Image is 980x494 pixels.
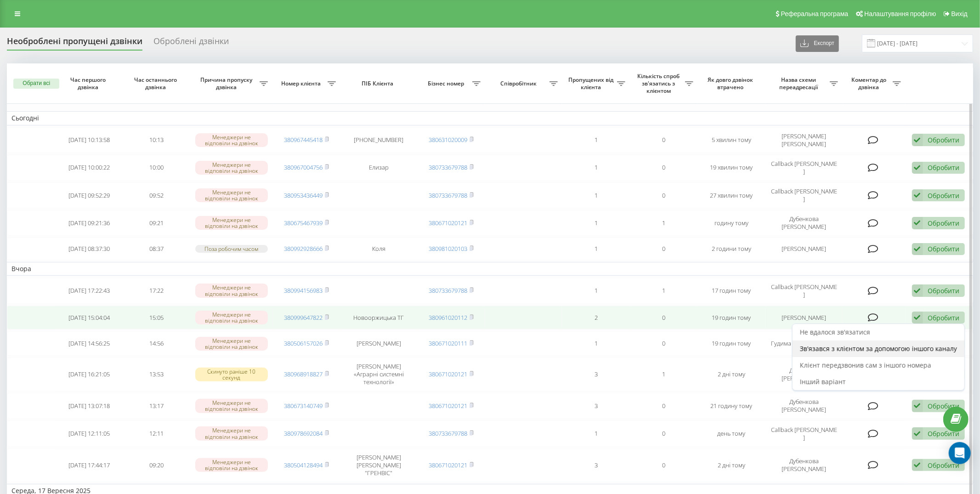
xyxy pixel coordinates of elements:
[698,306,765,330] td: 19 годин тому
[340,127,418,153] td: [PHONE_NUMBER]
[562,306,630,330] td: 2
[55,127,123,153] td: [DATE] 10:13:58
[284,191,323,199] a: 380953436449
[55,331,123,356] td: [DATE] 14:56:25
[864,10,936,17] span: Налаштування профілю
[195,133,268,147] div: Менеджери не відповіли на дзвінок
[928,191,960,200] div: Обробити
[348,80,409,87] span: ПІБ Клієнта
[770,76,830,91] span: Назва схеми переадресації
[429,429,467,437] a: 380733679788
[123,278,190,303] td: 17:22
[562,393,630,419] td: 3
[562,182,630,208] td: 1
[195,368,268,381] div: Скинуто раніше 10 секунд
[796,35,839,52] button: Експорт
[634,73,685,94] span: Кількість спроб зв'язатись з клієнтом
[562,358,630,391] td: 3
[195,188,268,202] div: Менеджери не відповіли на дзвінок
[123,155,190,181] td: 10:00
[800,344,957,353] span: Зв'язався з клієнтом за допомогою іншого каналу
[284,219,323,227] a: 380675467939
[949,442,971,464] div: Open Intercom Messenger
[195,399,268,413] div: Менеджери не відповіли на дзвінок
[429,136,467,144] a: 380631020009
[765,210,843,236] td: Дубенкова [PERSON_NAME]
[55,210,123,236] td: [DATE] 09:21:36
[698,210,765,236] td: годину тому
[800,361,931,369] span: Клієнт передзвонив сам з іншого номера
[562,449,630,482] td: 3
[630,331,697,356] td: 0
[928,313,960,322] div: Обробити
[630,127,697,153] td: 0
[284,370,323,378] a: 380968918827
[55,238,123,260] td: [DATE] 08:37:30
[195,284,268,297] div: Менеджери не відповіли на дзвінок
[340,358,418,391] td: [PERSON_NAME] «Аграрні системні технології»
[765,358,843,391] td: Дубенкова [PERSON_NAME]
[429,402,467,410] a: 380671020121
[123,331,190,356] td: 14:56
[123,210,190,236] td: 09:21
[123,420,190,446] td: 12:11
[429,191,467,199] a: 380733679788
[765,182,843,208] td: Callback [PERSON_NAME]
[781,10,849,17] span: Реферальна програма
[630,278,697,303] td: 1
[698,449,765,482] td: 2 дні тому
[630,393,697,419] td: 0
[928,163,960,172] div: Обробити
[429,244,467,253] a: 380981020103
[847,76,893,91] span: Коментар до дзвінка
[952,10,968,17] span: Вихід
[928,429,960,438] div: Обробити
[153,36,229,51] div: Оброблені дзвінки
[284,429,323,437] a: 380978692084
[195,337,268,351] div: Менеджери не відповіли на дзвінок
[698,155,765,181] td: 19 хвилин тому
[705,76,758,91] span: Як довго дзвінок втрачено
[765,393,843,419] td: Дубенкова [PERSON_NAME]
[562,278,630,303] td: 1
[195,311,268,324] div: Менеджери не відповіли на дзвінок
[698,420,765,446] td: день тому
[698,358,765,391] td: 2 дні тому
[195,76,260,91] span: Причина пропуску дзвінка
[55,278,123,303] td: [DATE] 17:22:43
[562,331,630,356] td: 1
[55,306,123,330] td: [DATE] 15:04:04
[698,182,765,208] td: 27 хвилин тому
[123,449,190,482] td: 09:20
[123,238,190,260] td: 08:37
[7,36,142,51] div: Необроблені пропущені дзвінки
[630,155,697,181] td: 0
[562,155,630,181] td: 1
[340,449,418,482] td: [PERSON_NAME] [PERSON_NAME] "ГРЕНВІС"
[429,313,467,322] a: 380961020112
[698,127,765,153] td: 5 хвилин тому
[55,449,123,482] td: [DATE] 17:44:17
[55,182,123,208] td: [DATE] 09:52:29
[928,244,960,253] div: Обробити
[562,420,630,446] td: 1
[284,136,323,144] a: 380967445418
[630,358,697,391] td: 1
[630,449,697,482] td: 0
[123,306,190,330] td: 15:05
[284,286,323,295] a: 380994156983
[429,163,467,171] a: 380733679788
[765,449,843,482] td: Дубенкова [PERSON_NAME]
[123,358,190,391] td: 13:53
[928,286,960,295] div: Обробити
[55,358,123,391] td: [DATE] 16:21:05
[765,155,843,181] td: Callback [PERSON_NAME]
[429,339,467,347] a: 380671020111
[562,238,630,260] td: 1
[55,155,123,181] td: [DATE] 10:00:22
[765,420,843,446] td: Callback [PERSON_NAME]
[130,76,183,91] span: Час останнього дзвінка
[562,127,630,153] td: 1
[340,155,418,181] td: Елизар
[630,420,697,446] td: 0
